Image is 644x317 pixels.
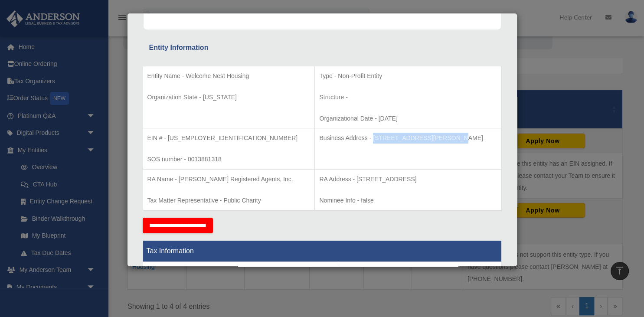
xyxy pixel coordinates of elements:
[147,154,311,165] p: SOS number - 0013881318
[147,195,311,206] p: Tax Matter Representative - Public Charity
[147,92,311,103] p: Organization State - [US_STATE]
[319,92,497,103] p: Structure -
[319,71,497,82] p: Type - Non-Profit Entity
[319,195,497,206] p: Nominee Info - false
[147,133,311,144] p: EIN # - [US_EMPLOYER_IDENTIFICATION_NUMBER]
[319,133,497,144] p: Business Address - [STREET_ADDRESS][PERSON_NAME]
[147,71,311,82] p: Entity Name - Welcome Nest Housing
[143,241,501,262] th: Tax Information
[319,113,497,124] p: Organizational Date - [DATE]
[149,42,495,54] div: Entity Information
[319,174,497,185] p: RA Address - [STREET_ADDRESS]
[147,174,311,185] p: RA Name - [PERSON_NAME] Registered Agents, Inc.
